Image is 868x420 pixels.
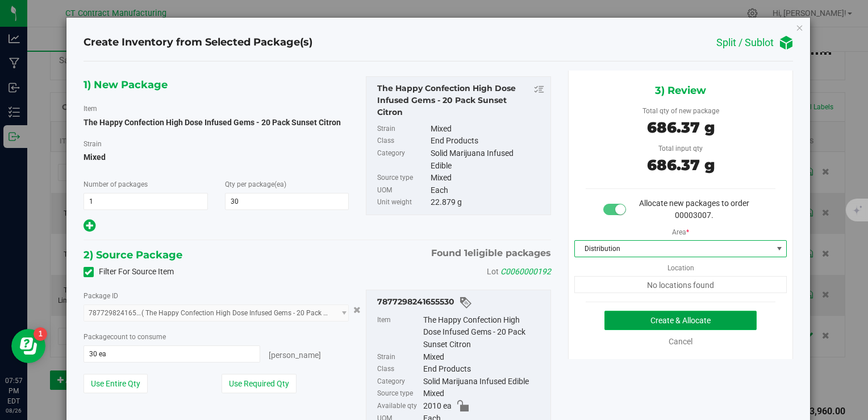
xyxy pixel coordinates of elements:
input: 30 [226,193,349,209]
span: 3) Review [655,82,706,99]
div: End Products [431,135,544,147]
label: Location [667,257,694,273]
label: Area [672,221,689,237]
span: [PERSON_NAME] [269,351,321,360]
label: Class [377,135,428,147]
span: 1 [464,248,468,258]
span: Mixed [84,149,349,166]
label: Source type [377,172,428,184]
span: (ea) [274,180,286,188]
label: Category [377,376,420,388]
button: Cancel button [350,302,364,318]
span: Total input qty [658,145,703,153]
label: Source type [377,388,420,400]
iframe: Resource center unread badge [34,327,47,341]
span: count [110,333,128,341]
button: Create & Allocate [604,311,757,330]
h4: Create Inventory from Selected Package(s) [84,35,312,50]
label: Item [377,314,420,351]
span: Package to consume [84,333,166,341]
span: 2) Source Package [84,246,182,263]
label: Filter For Source Item [84,266,174,278]
span: Qty per package [225,180,286,188]
button: Use Required Qty [222,374,297,393]
label: Strain [377,123,428,135]
span: Add new output [84,223,95,232]
label: UOM [377,184,428,197]
div: Mixed [423,388,545,400]
label: Unit weight [377,196,428,209]
span: 1) New Package [84,76,168,93]
div: 22.879 g [431,196,544,209]
span: No locations found [574,276,787,293]
input: 1 [84,193,207,209]
div: End Products [423,363,545,376]
label: Available qty [377,400,420,413]
span: Number of packages [84,180,148,188]
span: Distribution [575,241,773,257]
span: Found eligible packages [431,246,551,260]
label: Category [377,147,428,172]
span: Allocate new packages to order 00003007. [639,199,749,220]
h4: Split / Sublot [716,37,774,48]
span: C0060000192 [500,267,551,276]
span: 686.37 g [647,156,715,174]
a: Cancel [669,337,692,346]
label: Item [84,104,97,114]
span: Lot [487,267,499,276]
div: The Happy Confection High Dose Infused Gems - 20 Pack Sunset Citron [423,314,545,351]
div: Solid Marijuana Infused Edible [431,147,544,172]
span: Total qty of new package [642,107,719,115]
span: The Happy Confection High Dose Infused Gems - 20 Pack Sunset Citron [84,118,341,127]
div: Mixed [431,123,544,135]
div: Solid Marijuana Infused Edible [423,376,545,388]
label: Strain [377,351,420,364]
span: Package ID [84,292,118,300]
div: Each [431,184,544,197]
label: Class [377,363,420,376]
div: The Happy Confection High Dose Infused Gems - 20 Pack Sunset Citron [377,83,544,118]
span: 686.37 g [647,118,715,137]
div: Mixed [431,172,544,184]
input: 30 ea [84,346,260,362]
span: 2010 ea [423,400,452,413]
button: Use Entire Qty [84,374,148,393]
iframe: Resource center [11,329,45,363]
div: 7877298241655530 [377,296,544,310]
div: Mixed [423,351,545,364]
label: Strain [84,139,102,149]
